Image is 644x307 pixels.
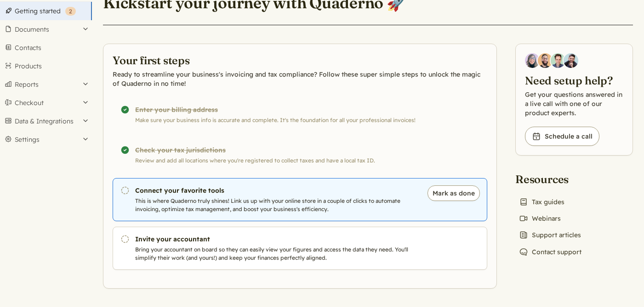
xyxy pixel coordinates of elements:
a: Contact support [515,246,585,258]
img: Jairo Fumero, Account Executive at Quaderno [538,53,553,68]
a: Invite your accountant Bring your accountant on board so they can easily view your figures and ac... [113,227,487,270]
a: Connect your favorite tools This is where Quaderno truly shines! Link us up with your online stor... [113,178,487,221]
p: Get your questions answered in a live call with one of our product experts. [525,90,623,117]
img: Ivo Oltmans, Business Developer at Quaderno [551,53,565,68]
h2: Resources [515,172,585,187]
img: Javier Rubio, DevRel at Quaderno [564,53,578,68]
p: Bring your accountant on board so they can easily view your figures and access the data they need... [135,246,418,262]
span: 2 [69,8,72,15]
a: Support articles [515,229,585,241]
a: Webinars [515,212,564,225]
a: Schedule a call [525,127,599,146]
h3: Connect your favorite tools [135,186,418,195]
a: Tax guides [515,195,568,208]
h2: Need setup help? [525,73,623,88]
h2: Your first steps [113,53,487,68]
button: Mark as done [427,185,480,201]
h3: Invite your accountant [135,234,418,244]
p: This is where Quaderno truly shines! Link us up with your online store in a couple of clicks to a... [135,197,418,213]
img: Diana Carrasco, Account Executive at Quaderno [525,53,540,68]
p: Ready to streamline your business's invoicing and tax compliance? Follow these super simple steps... [113,70,487,88]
